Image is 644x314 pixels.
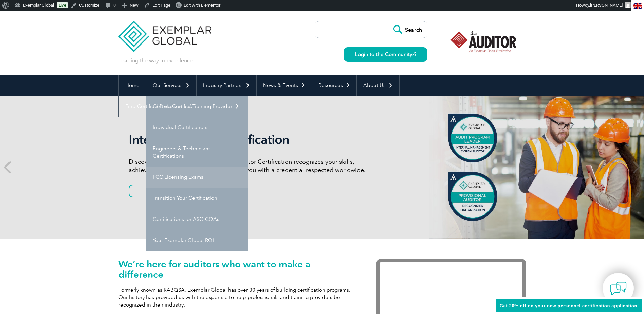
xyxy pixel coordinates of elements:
[257,75,312,96] a: News & Events
[146,167,248,188] a: FCC Licensing Exams
[118,286,356,309] p: Formerly known as RABQSA, Exemplar Global has over 30 years of building certification programs. O...
[146,75,196,96] a: Our Services
[357,75,399,96] a: About Us
[312,75,356,96] a: Resources
[118,11,212,52] img: Exemplar Global
[146,230,248,251] a: Your Exemplar Global ROI
[57,2,68,8] a: Live
[129,185,199,197] a: Learn More
[146,209,248,230] a: Certifications for ASQ CQAs
[197,75,256,96] a: Industry Partners
[118,259,356,279] h1: We’re here for auditors who want to make a difference
[500,303,639,308] span: Get 20% off on your new personnel certification application!
[119,75,146,96] a: Home
[119,96,246,117] a: Find Certified Professional / Training Provider
[146,188,248,209] a: Transition Your Certification
[610,280,627,297] img: contact-chat.png
[390,21,427,38] input: Search
[412,52,416,56] img: open_square.png
[129,158,383,174] p: Discover how our redesigned Internal Auditor Certification recognizes your skills, achievements, ...
[344,47,427,62] a: Login to the Community
[184,3,220,8] span: Edit with Elementor
[129,132,383,147] h2: Internal Auditor Certification
[590,3,623,8] span: [PERSON_NAME]
[146,117,248,138] a: Individual Certifications
[633,3,642,9] img: en
[146,138,248,167] a: Engineers & Technicians Certifications
[118,57,193,64] p: Leading the way to excellence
